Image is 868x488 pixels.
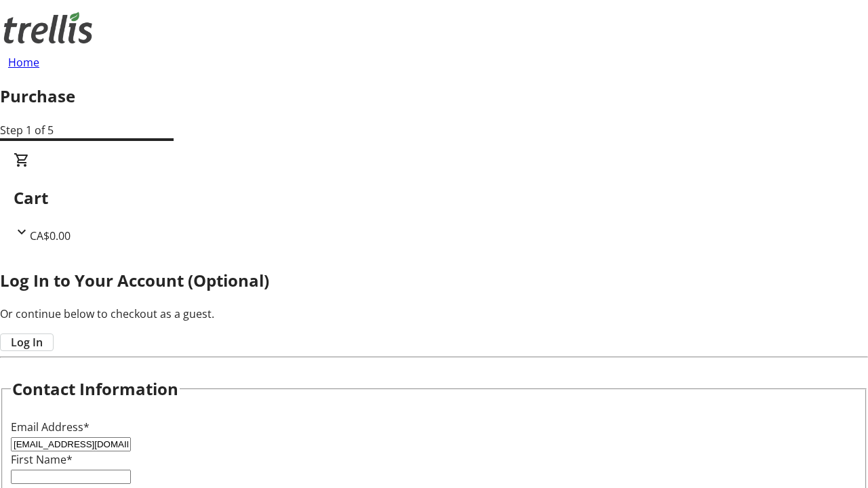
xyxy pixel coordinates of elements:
label: Email Address* [11,420,90,434]
h2: Cart [14,186,854,210]
span: Log In [11,334,43,350]
label: First Name* [11,452,73,467]
span: CA$0.00 [30,228,71,243]
h2: Contact Information [12,377,178,401]
div: CartCA$0.00 [14,152,854,244]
